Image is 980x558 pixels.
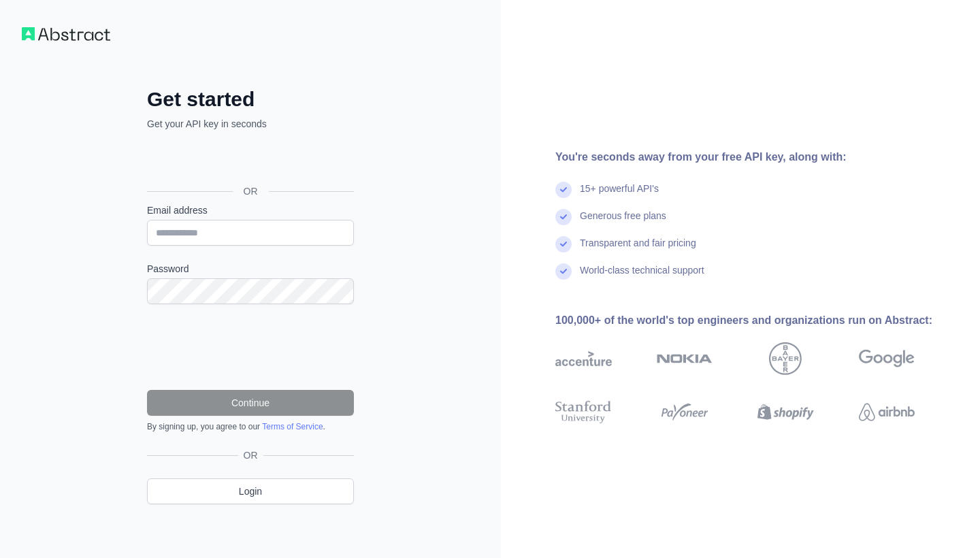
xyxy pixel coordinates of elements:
[555,182,572,198] img: check mark
[147,117,354,131] p: Get your API key in seconds
[147,262,354,276] label: Password
[580,236,696,263] div: Transparent and fair pricing
[769,342,802,375] img: bayer
[757,398,814,426] img: shopify
[555,209,572,225] img: check mark
[555,263,572,280] img: check mark
[147,146,351,176] div: Sign in with Google. Opens in new tab
[233,184,269,198] span: OR
[580,263,704,291] div: World-class technical support
[238,448,263,462] span: OR
[859,398,915,426] img: airbnb
[580,209,666,236] div: Generous free plans
[262,422,323,431] a: Terms of Service
[147,321,354,374] iframe: reCAPTCHA
[22,27,110,41] img: Workflow
[555,236,572,252] img: check mark
[140,146,358,176] iframe: Sign in with Google Button
[555,312,958,329] div: 100,000+ of the world's top engineers and organizations run on Abstract:
[859,342,915,375] img: google
[555,342,612,375] img: accenture
[147,421,354,432] div: By signing up, you agree to our .
[657,398,713,426] img: payoneer
[147,478,354,504] a: Login
[147,203,354,217] label: Email address
[555,398,612,426] img: stanford university
[147,390,354,416] button: Continue
[555,149,958,165] div: You're seconds away from your free API key, along with:
[657,342,713,375] img: nokia
[147,87,354,112] h2: Get started
[580,182,659,209] div: 15+ powerful API's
